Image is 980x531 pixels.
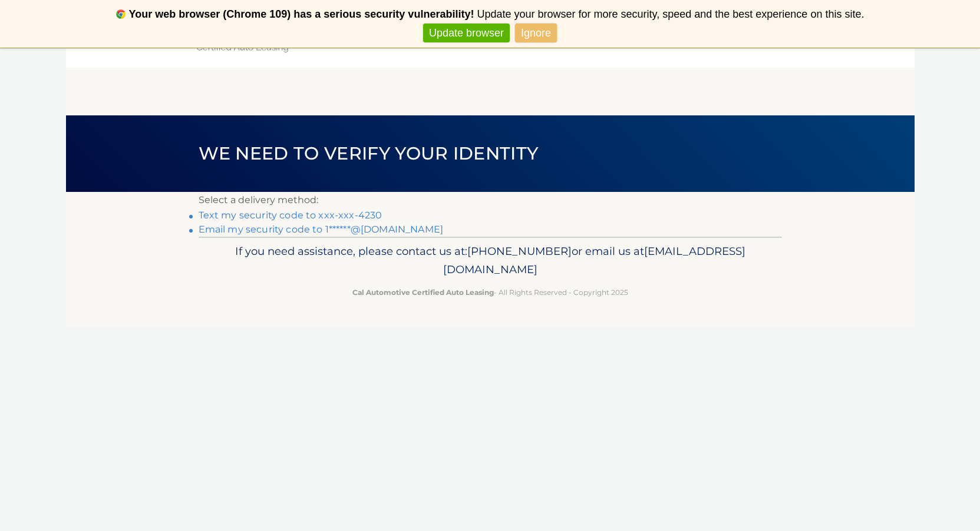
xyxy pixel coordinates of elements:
p: - All Rights Reserved - Copyright 2025 [206,286,774,298]
a: Text my security code to xxx-xxx-4230 [199,210,382,221]
p: Select a delivery method: [199,192,782,208]
strong: Cal Automotive Certified Auto Leasing [352,288,494,297]
a: Update browser [423,24,510,43]
span: We need to verify your identity [199,142,539,164]
b: Your web browser (Chrome 109) has a serious security vulnerability! [129,8,474,20]
span: [PHONE_NUMBER] [467,244,572,258]
span: Update your browser for more security, speed and the best experience on this site. [477,8,864,20]
p: If you need assistance, please contact us at: or email us at [206,242,774,280]
a: Ignore [515,24,557,43]
a: Email my security code to 1******@[DOMAIN_NAME] [199,224,444,235]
